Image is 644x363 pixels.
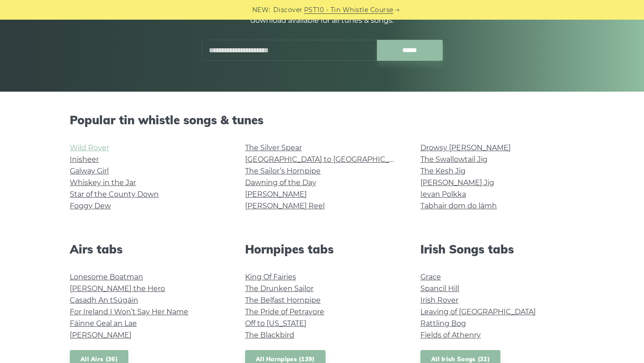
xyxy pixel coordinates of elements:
a: Dawning of the Day [245,178,316,187]
a: Rattling Bog [420,319,466,328]
a: Whiskey in the Jar [70,178,136,187]
a: Star of the County Down [70,190,159,198]
span: NEW: [252,5,271,15]
a: The Drunken Sailor [245,284,314,293]
a: Leaving of [GEOGRAPHIC_DATA] [420,308,536,316]
a: Off to [US_STATE] [245,319,306,328]
a: [PERSON_NAME] Jig [420,178,494,187]
a: [PERSON_NAME] [70,331,131,339]
span: Discover [273,5,303,15]
a: [PERSON_NAME] [245,190,307,198]
h2: Airs tabs [70,242,224,256]
a: Galway Girl [70,167,109,175]
a: Inisheer [70,155,99,164]
a: Lonesome Boatman [70,273,143,281]
a: Irish Rover [420,296,458,304]
h2: Irish Songs tabs [420,242,574,256]
a: [GEOGRAPHIC_DATA] to [GEOGRAPHIC_DATA] [245,155,410,164]
a: The Pride of Petravore [245,308,324,316]
a: Drowsy [PERSON_NAME] [420,144,511,152]
a: The Swallowtail Jig [420,155,487,164]
a: Fields of Athenry [420,331,481,339]
a: King Of Fairies [245,273,296,281]
a: [PERSON_NAME] Reel [245,202,325,210]
a: Ievan Polkka [420,190,466,198]
a: The Silver Spear [245,144,302,152]
a: The Blackbird [245,331,294,339]
a: [PERSON_NAME] the Hero [70,284,165,293]
a: Wild Rover [70,144,109,152]
h2: Hornpipes tabs [245,242,399,256]
a: For Ireland I Won’t Say Her Name [70,308,188,316]
h2: Popular tin whistle songs & tunes [70,113,574,127]
a: Casadh An tSúgáin [70,296,138,304]
a: The Kesh Jig [420,167,466,175]
a: Grace [420,273,441,281]
a: Fáinne Geal an Lae [70,319,137,328]
a: Foggy Dew [70,202,111,210]
a: PST10 - Tin Whistle Course [304,5,394,15]
a: Tabhair dom do lámh [420,202,497,210]
a: Spancil Hill [420,284,459,293]
a: The Sailor’s Hornpipe [245,167,321,175]
a: The Belfast Hornpipe [245,296,321,304]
